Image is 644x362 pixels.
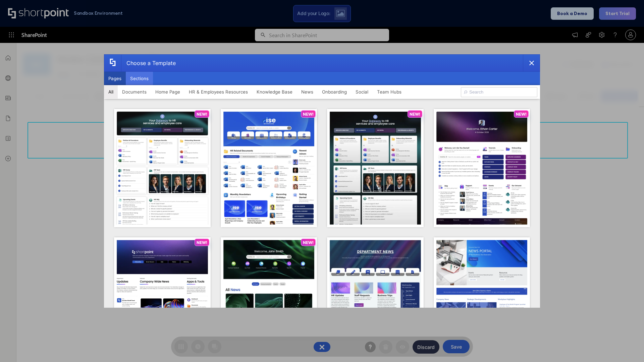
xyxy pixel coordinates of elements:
button: Home Page [151,85,184,99]
button: All [104,85,118,99]
button: Sections [126,72,153,85]
button: Team Hubs [373,85,406,99]
p: NEW! [303,112,314,117]
input: Search [461,87,537,97]
p: NEW! [197,112,207,117]
p: NEW! [410,112,420,117]
div: template selector [104,54,540,308]
button: Social [351,85,373,99]
div: Choose a Template [121,55,176,71]
button: Pages [104,72,126,85]
p: NEW! [303,240,314,245]
button: Onboarding [318,85,351,99]
button: HR & Employees Resources [184,85,252,99]
button: Knowledge Base [252,85,297,99]
p: NEW! [197,240,207,245]
button: News [297,85,318,99]
iframe: Chat Widget [523,284,644,362]
button: Documents [118,85,151,99]
p: NEW! [516,112,527,117]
